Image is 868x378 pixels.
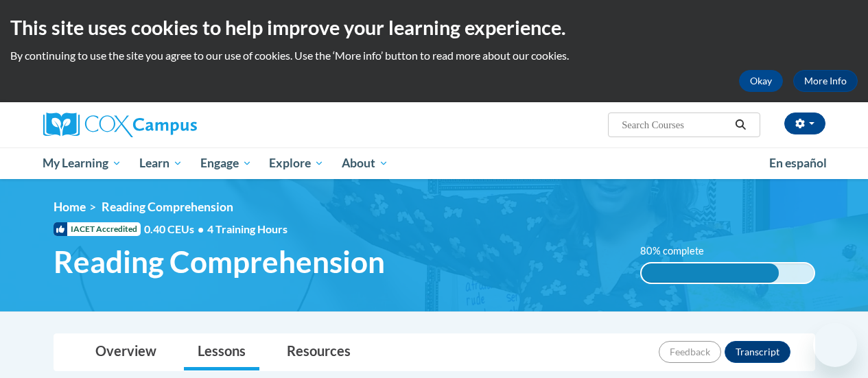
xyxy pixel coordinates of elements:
button: Feedback [659,341,721,363]
a: Home [54,200,86,214]
span: En español [769,156,827,170]
a: Resources [273,334,364,370]
input: Search Courses [620,117,730,133]
img: Cox Campus [43,113,197,137]
span: 0.40 CEUs [144,222,207,237]
a: En español [760,149,836,178]
a: About [333,147,397,179]
button: Okay [739,70,783,92]
button: Search [730,117,751,133]
span: Engage [200,155,252,172]
a: Learn [130,147,191,179]
span: Learn [139,155,183,172]
span: My Learning [43,155,121,172]
span: • [198,222,204,235]
a: Cox Campus [43,113,290,137]
a: Lessons [184,334,259,370]
div: Main menu [33,147,836,179]
a: More Info [793,70,858,92]
span: 4 Training Hours [207,222,288,235]
p: By continuing to use the site you agree to our use of cookies. Use the ‘More info’ button to read... [10,48,858,63]
button: Account Settings [784,113,825,134]
iframe: Button to launch messaging window [813,323,857,367]
span: About [342,155,388,172]
span: Reading Comprehension [54,244,385,280]
span: Explore [269,155,324,172]
a: Engage [191,147,261,179]
label: 80% complete [640,244,719,259]
h2: This site uses cookies to help improve your learning experience. [10,14,858,41]
div: 80% complete [642,263,779,283]
span: Reading Comprehension [102,200,233,214]
a: My Learning [34,147,131,179]
a: Explore [260,147,333,179]
span: IACET Accredited [54,222,141,236]
button: Transcript [725,341,790,363]
a: Overview [82,334,170,370]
